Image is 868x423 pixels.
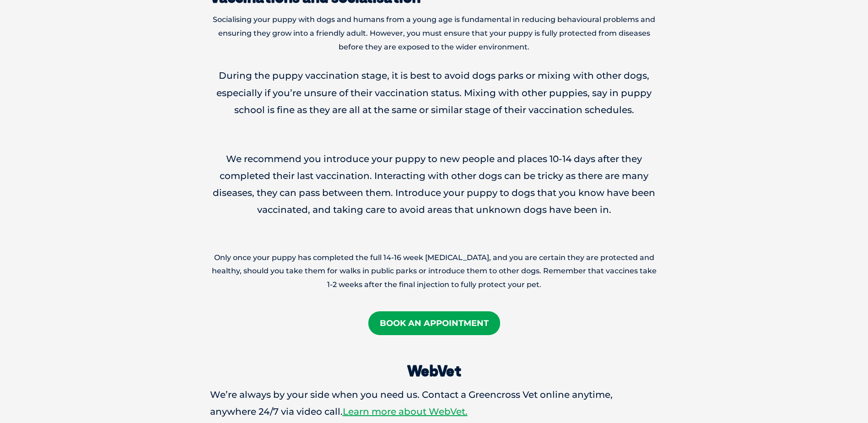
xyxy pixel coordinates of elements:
[407,362,461,380] strong: WebVet
[210,386,658,420] p: We’re always by your side when you need us. Contact a Greencross Vet online anytime, anywhere 24/...
[210,13,658,54] p: Socialising your puppy with dogs and humans from a young age is fundamental in reducing behaviour...
[343,406,468,417] a: Learn more about WebVet.
[210,251,658,292] p: Only once your puppy has completed the full 14-16 week [MEDICAL_DATA], and you are certain they a...
[210,151,658,219] p: We recommend you introduce your puppy to new people and places 10-14 days after they completed th...
[368,311,500,335] a: Book an Appointment
[210,67,658,119] p: During the puppy vaccination stage, it is best to avoid dogs parks or mixing with other dogs, esp...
